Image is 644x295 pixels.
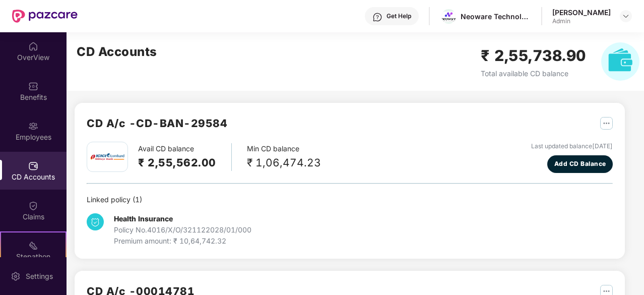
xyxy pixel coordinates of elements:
[461,12,531,21] div: Neoware Technology
[552,8,611,17] div: [PERSON_NAME]
[28,81,38,91] img: svg+xml;base64,PHN2ZyBpZD0iQmVuZWZpdHMiIHhtbG5zPSJodHRwOi8vd3d3LnczLm9yZy8yMDAwL3N2ZyIgd2lkdGg9Ij...
[28,241,38,251] img: svg+xml;base64,PHN2ZyB4bWxucz0iaHR0cDovL3d3dy53My5vcmcvMjAwMC9zdmciIHdpZHRoPSIyMSIgaGVpZ2h0PSIyMC...
[247,154,321,171] div: ₹ 1,06,474.23
[114,235,251,247] div: Premium amount: ₹ 10,64,742.32
[622,12,630,20] img: svg+xml;base64,PHN2ZyBpZD0iRHJvcGRvd24tMzJ4MzIiIHhtbG5zPSJodHRwOi8vd3d3LnczLm9yZy8yMDAwL3N2ZyIgd2...
[554,159,606,169] span: Add CD Balance
[11,271,21,281] img: svg+xml;base64,PHN2ZyBpZD0iU2V0dGluZy0yMHgyMCIgeG1sbnM9Imh0dHA6Ly93d3cudzMub3JnLzIwMDAvc3ZnIiB3aW...
[77,42,157,62] h2: CD Accounts
[88,150,126,163] img: icici.png
[12,10,78,23] img: New Pazcare Logo
[138,154,216,171] h2: ₹ 2,55,562.00
[87,115,227,132] h2: CD A/c - CD-BAN-29584
[28,121,38,131] img: svg+xml;base64,PHN2ZyBpZD0iRW1wbG95ZWVzIiB4bWxucz0iaHR0cDovL3d3dy53My5vcmcvMjAwMC9zdmciIHdpZHRoPS...
[1,252,66,262] div: Stepathon
[441,12,456,22] img: Neoware%20new%20logo-compressed-1.png
[28,201,38,211] img: svg+xml;base64,PHN2ZyBpZD0iQ2xhaW0iIHhtbG5zPSJodHRwOi8vd3d3LnczLm9yZy8yMDAwL3N2ZyIgd2lkdGg9IjIwIi...
[387,12,411,20] div: Get Help
[531,142,613,151] div: Last updated balance [DATE]
[481,44,586,68] h2: ₹ 2,55,738.90
[481,69,568,78] span: Total available CD balance
[28,41,38,51] img: svg+xml;base64,PHN2ZyBpZD0iSG9tZSIgeG1sbnM9Imh0dHA6Ly93d3cudzMub3JnLzIwMDAvc3ZnIiB3aWR0aD0iMjAiIG...
[87,213,104,230] img: svg+xml;base64,PHN2ZyB4bWxucz0iaHR0cDovL3d3dy53My5vcmcvMjAwMC9zdmciIHdpZHRoPSIzNCIgaGVpZ2h0PSIzNC...
[600,117,613,130] img: svg+xml;base64,PHN2ZyB4bWxucz0iaHR0cDovL3d3dy53My5vcmcvMjAwMC9zdmciIHdpZHRoPSIyNSIgaGVpZ2h0PSIyNS...
[547,155,613,173] button: Add CD Balance
[372,12,382,22] img: svg+xml;base64,PHN2ZyBpZD0iSGVscC0zMngzMiIgeG1sbnM9Imh0dHA6Ly93d3cudzMub3JnLzIwMDAvc3ZnIiB3aWR0aD...
[28,161,38,171] img: svg+xml;base64,PHN2ZyBpZD0iQ0RfQWNjb3VudHMiIGRhdGEtbmFtZT0iQ0QgQWNjb3VudHMiIHhtbG5zPSJodHRwOi8vd3...
[552,17,611,25] div: Admin
[23,271,56,281] div: Settings
[138,143,232,171] div: Avail CD balance
[87,194,613,205] div: Linked policy ( 1 )
[247,143,321,171] div: Min CD balance
[601,42,639,81] img: svg+xml;base64,PHN2ZyB4bWxucz0iaHR0cDovL3d3dy53My5vcmcvMjAwMC9zdmciIHhtbG5zOnhsaW5rPSJodHRwOi8vd3...
[114,224,251,235] div: Policy No. 4016/X/O/321122028/01/000
[114,214,173,223] b: Health Insurance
